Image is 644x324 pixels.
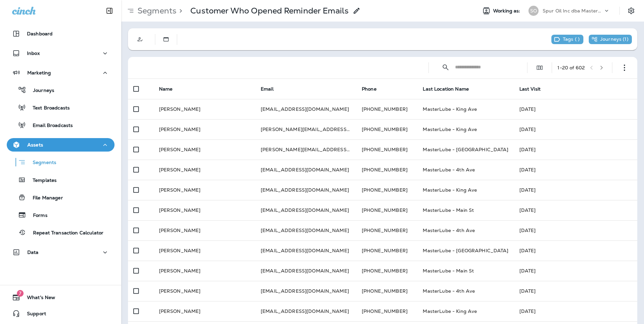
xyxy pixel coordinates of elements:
[26,213,47,219] p: Forms
[528,6,539,16] div: SO
[20,311,46,319] span: Support
[17,290,24,297] span: 7
[514,139,637,160] td: [DATE]
[261,86,273,92] span: Email
[417,281,514,301] td: MasterLube - 4th Ave
[417,301,514,321] td: MasterLube - King Ave
[26,177,57,184] p: Templates
[356,119,417,139] td: [PHONE_NUMBER]
[154,160,255,180] td: [PERSON_NAME]
[356,220,417,240] td: [PHONE_NUMBER]
[356,180,417,200] td: [PHONE_NUMBER]
[7,246,115,259] button: Data
[356,200,417,220] td: [PHONE_NUMBER]
[176,6,182,16] p: >
[255,139,356,160] td: [PERSON_NAME][EMAIL_ADDRESS][DOMAIN_NAME]
[533,61,546,74] button: Edit Fields
[135,6,176,16] p: Segments
[600,36,629,42] p: Journeys ( 1 )
[255,301,356,321] td: [EMAIL_ADDRESS][DOMAIN_NAME]
[154,261,255,281] td: [PERSON_NAME]
[7,307,115,320] button: Support
[417,139,514,160] td: MasterLube - [GEOGRAPHIC_DATA]
[26,195,63,201] p: File Manager
[255,281,356,301] td: [EMAIL_ADDRESS][DOMAIN_NAME]
[133,33,147,46] button: Customer Only
[154,301,255,321] td: [PERSON_NAME]
[519,86,541,92] span: Last Visit
[7,66,115,79] button: Marketing
[7,225,115,239] button: Repeat Transaction Calculator
[417,220,514,240] td: MasterLube - 4th Ave
[190,6,349,16] p: Customer Who Opened Reminder Emails
[154,240,255,261] td: [PERSON_NAME]
[7,138,115,152] button: Assets
[255,261,356,281] td: [EMAIL_ADDRESS][DOMAIN_NAME]
[493,8,522,14] span: Working as:
[514,180,637,200] td: [DATE]
[154,119,255,139] td: [PERSON_NAME]
[154,220,255,240] td: [PERSON_NAME]
[154,180,255,200] td: [PERSON_NAME]
[423,86,469,92] span: Last Location Name
[154,139,255,160] td: [PERSON_NAME]
[27,70,51,75] p: Marketing
[543,8,603,13] p: Spur Oil Inc dba MasterLube
[7,155,115,169] button: Segments
[514,220,637,240] td: [DATE]
[7,291,115,304] button: 7What's New
[27,31,53,36] p: Dashboard
[26,230,103,236] p: Repeat Transaction Calculator
[255,200,356,220] td: [EMAIL_ADDRESS][DOMAIN_NAME]
[255,180,356,200] td: [EMAIL_ADDRESS][DOMAIN_NAME]
[356,281,417,301] td: [PHONE_NUMBER]
[514,160,637,180] td: [DATE]
[557,65,585,70] div: 1 - 20 of 602
[7,173,115,187] button: Templates
[255,220,356,240] td: [EMAIL_ADDRESS][DOMAIN_NAME]
[356,261,417,281] td: [PHONE_NUMBER]
[417,180,514,200] td: MasterLube - King Ave
[26,160,56,166] p: Segments
[7,100,115,115] button: Text Broadcasts
[417,160,514,180] td: MasterLube - 4th Ave
[417,240,514,261] td: MasterLube - [GEOGRAPHIC_DATA]
[255,119,356,139] td: [PERSON_NAME][EMAIL_ADDRESS][PERSON_NAME][DOMAIN_NAME]
[514,261,637,281] td: [DATE]
[7,118,115,132] button: Email Broadcasts
[439,61,452,74] button: Collapse Search
[417,119,514,139] td: MasterLube - King Ave
[154,281,255,301] td: [PERSON_NAME]
[563,36,580,42] p: Tags ( )
[255,240,356,261] td: [EMAIL_ADDRESS][DOMAIN_NAME]
[356,301,417,321] td: [PHONE_NUMBER]
[417,200,514,220] td: MasterLube - Main St
[27,250,39,255] p: Data
[514,119,637,139] td: [DATE]
[7,83,115,97] button: Journeys
[356,240,417,261] td: [PHONE_NUMBER]
[514,99,637,119] td: [DATE]
[26,123,73,129] p: Email Broadcasts
[356,99,417,119] td: [PHONE_NUMBER]
[7,46,115,60] button: Inbox
[100,4,119,18] button: Collapse Sidebar
[362,86,377,92] span: Phone
[7,27,115,40] button: Dashboard
[26,105,70,111] p: Text Broadcasts
[255,99,356,119] td: [EMAIL_ADDRESS][DOMAIN_NAME]
[417,261,514,281] td: MasterLube - Main St
[255,160,356,180] td: [EMAIL_ADDRESS][DOMAIN_NAME]
[159,33,173,46] button: Static
[551,35,583,44] div: This segment has no tags
[154,99,255,119] td: [PERSON_NAME]
[514,240,637,261] td: [DATE]
[625,5,637,17] button: Settings
[159,86,173,92] span: Name
[7,208,115,222] button: Forms
[514,301,637,321] td: [DATE]
[20,295,55,303] span: What's New
[7,190,115,204] button: File Manager
[514,200,637,220] td: [DATE]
